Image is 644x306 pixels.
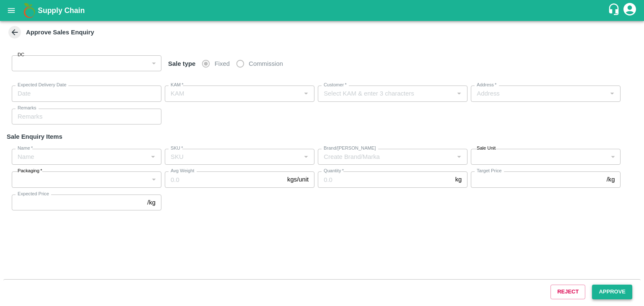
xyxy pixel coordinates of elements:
label: Name [18,145,33,152]
input: Select KAM & enter 3 characters [320,88,451,99]
button: open drawer [2,1,21,20]
p: kg [455,175,462,184]
label: Target Price [477,168,501,174]
input: Create Brand/Marka [320,151,451,162]
label: Address [477,82,496,88]
a: Supply Chain [38,5,608,16]
p: /kg [147,198,156,207]
span: Commission [249,59,283,68]
input: Remarks [12,109,161,124]
span: Sale type [165,60,199,67]
label: Brand/[PERSON_NAME] [324,145,376,152]
b: Supply Chain [38,6,85,15]
div: account of current user [622,2,637,19]
span: Fixed [215,59,230,68]
strong: Sale Enquiry Items [7,133,62,140]
label: KAM [171,82,184,88]
input: Name [14,151,145,162]
input: KAM [167,88,298,99]
label: SKU [171,145,183,152]
p: /kg [607,175,615,184]
div: customer-support [608,3,622,18]
input: Choose date [12,86,156,101]
img: logo [21,2,38,19]
label: Expected Price [18,191,49,197]
input: 0.0 [318,171,452,187]
strong: Approve Sales Enquiry [26,29,94,36]
label: Quantity [324,168,344,174]
label: Remarks [18,105,36,112]
button: Reject [551,285,585,299]
input: Address [473,88,604,99]
button: Approve [592,285,632,299]
input: SKU [167,151,298,162]
label: Avg Weight [171,168,195,174]
label: Sale Unit [477,145,496,152]
label: Customer [324,82,347,88]
label: Packaging [18,168,42,174]
label: DC [18,52,24,58]
input: 0.0 [165,171,284,187]
p: kgs/unit [287,175,309,184]
label: Expected Delivery Date [18,82,66,88]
